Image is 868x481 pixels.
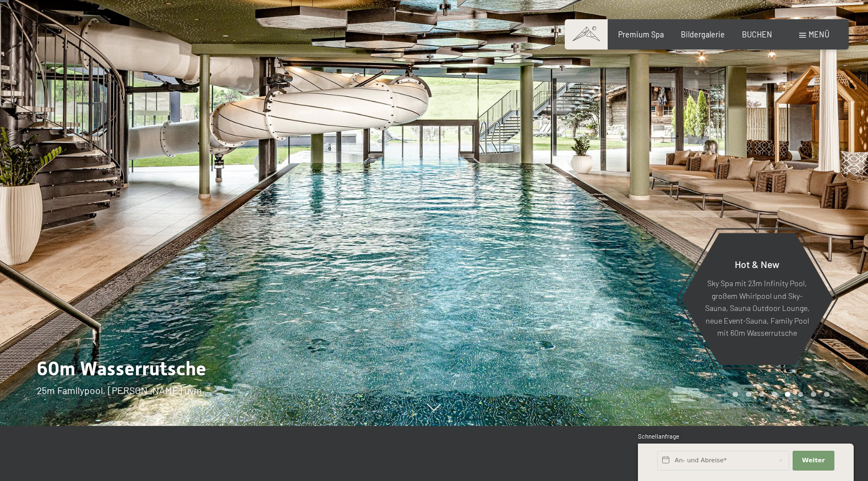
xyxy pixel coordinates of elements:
div: Carousel Page 5 (Current Slide) [785,392,790,397]
a: Hot & New Sky Spa mit 23m Infinity Pool, großem Whirlpool und Sky-Sauna, Sauna Outdoor Lounge, ne... [680,232,834,365]
a: BUCHEN [742,30,772,39]
div: Carousel Page 4 [772,392,777,397]
div: Carousel Page 3 [759,392,765,397]
div: Carousel Pagination [729,392,829,397]
div: Carousel Page 7 [811,392,816,397]
div: Carousel Page 6 [798,392,804,397]
div: Carousel Page 8 [824,392,829,397]
div: Carousel Page 2 [746,392,751,397]
span: Menü [809,30,829,39]
p: Sky Spa mit 23m Infinity Pool, großem Whirlpool und Sky-Sauna, Sauna Outdoor Lounge, neue Event-S... [705,277,810,340]
span: Weiter [802,456,825,465]
a: Bildergalerie [681,30,725,39]
span: Schnellanfrage [638,433,679,440]
div: Carousel Page 1 [733,392,738,397]
span: Hot & New [735,258,779,270]
a: Premium Spa [618,30,664,39]
button: Weiter [793,451,834,471]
